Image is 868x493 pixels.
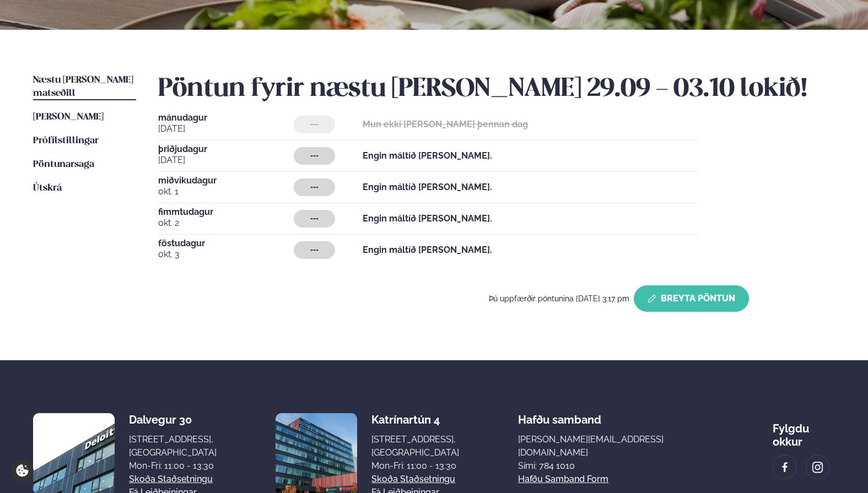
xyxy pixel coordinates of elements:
[773,456,796,479] a: image alt
[363,245,492,255] strong: Engin máltíð [PERSON_NAME].
[310,214,319,223] span: ---
[33,182,62,195] a: Útskrá
[518,433,714,459] a: [PERSON_NAME][EMAIL_ADDRESS][DOMAIN_NAME]
[158,154,294,167] span: [DATE]
[33,183,62,193] span: Útskrá
[371,413,459,426] div: Katrínartún 4
[310,183,319,192] span: ---
[33,160,94,169] span: Pöntunarsaga
[371,433,459,459] div: [STREET_ADDRESS], [GEOGRAPHIC_DATA]
[371,473,455,486] a: Skoða staðsetningu
[363,150,492,161] strong: Engin máltíð [PERSON_NAME].
[158,248,294,261] span: okt. 3
[158,176,294,185] span: miðvikudagur
[129,459,217,473] div: Mon-Fri: 11:00 - 13:30
[158,74,835,105] h2: Pöntun fyrir næstu [PERSON_NAME] 29.09 - 03.10 lokið!
[33,75,133,98] span: Næstu [PERSON_NAME] matseðill
[11,459,34,482] a: Cookie settings
[33,111,104,124] a: [PERSON_NAME]
[806,456,829,479] a: image alt
[129,473,213,486] a: Skoða staðsetningu
[33,112,104,122] span: [PERSON_NAME]
[158,208,294,216] span: fimmtudagur
[779,461,791,474] img: image alt
[129,413,217,426] div: Dalvegur 30
[363,119,528,129] strong: Mun ekki [PERSON_NAME] þennan dag
[812,461,824,474] img: image alt
[310,151,319,160] span: ---
[518,459,714,473] p: Sími: 784 1010
[518,404,601,426] span: Hafðu samband
[158,216,294,230] span: okt. 2
[310,120,319,129] span: ---
[518,473,608,486] a: Hafðu samband form
[158,239,294,248] span: föstudagur
[33,134,99,148] a: Prófílstillingar
[310,246,319,254] span: ---
[363,213,492,224] strong: Engin máltíð [PERSON_NAME].
[33,74,136,100] a: Næstu [PERSON_NAME] matseðill
[129,433,217,459] div: [STREET_ADDRESS], [GEOGRAPHIC_DATA]
[158,185,294,198] span: okt. 1
[773,413,835,448] div: Fylgdu okkur
[158,145,294,154] span: þriðjudagur
[33,136,99,145] span: Prófílstillingar
[33,158,94,171] a: Pöntunarsaga
[158,122,294,136] span: [DATE]
[363,182,492,192] strong: Engin máltíð [PERSON_NAME].
[634,285,749,312] button: Breyta Pöntun
[371,459,459,473] div: Mon-Fri: 11:00 - 13:30
[489,294,629,303] span: Þú uppfærðir pöntunina [DATE] 3:17 pm
[158,113,294,122] span: mánudagur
